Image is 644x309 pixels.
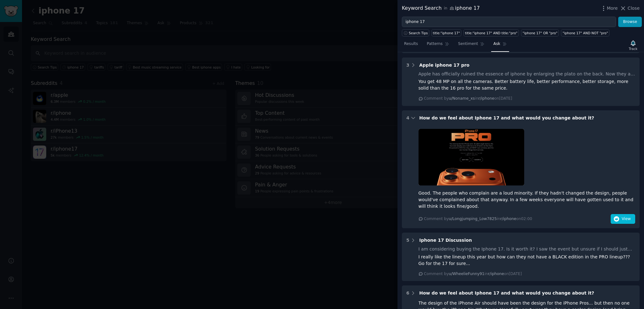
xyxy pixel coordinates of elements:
div: Comment by in on [DATE] [424,96,512,102]
span: r/iphone [500,217,516,221]
a: title:"iphone 17" AND title:"pro" [464,29,519,36]
span: r/iphone [488,272,504,276]
span: Search Tips [409,31,428,35]
input: Try a keyword related to your business [402,17,616,27]
span: Sentiment [458,41,478,47]
button: Close [620,5,640,12]
span: u/Longjumping_Low7825 [449,217,497,221]
div: 5 [406,237,409,244]
span: More [607,5,618,12]
div: 4 [406,115,409,121]
a: Sentiment [456,39,487,52]
a: "iphone 17" AND NOT "pro" [561,29,609,36]
span: u/Noname_xs [449,96,475,101]
div: 6 [406,290,409,296]
span: How do we feel about Iphone 17 and what would you change about it? [419,115,594,120]
img: How do we feel about Iphone 17 and what would you change about it? [419,129,524,185]
div: 3 [406,62,409,69]
div: Keyword Search iphone 17 [402,4,480,12]
div: I really like the lineup this year but how can they not have a BLACK edition in the PRO lineup???... [419,254,636,267]
div: title:"iphone 17" AND title:"pro" [465,31,518,35]
span: r/iphone [478,96,494,101]
div: Comment by in on [DATE] [424,271,522,277]
div: You get 48 MP on all the cameras. Better battery life, better performance, better storage, more s... [419,78,636,91]
span: Iphone 17 Discussion [419,238,472,243]
div: "iphone 17" AND NOT "pro" [563,31,608,35]
a: Results [402,39,420,52]
div: Apple has officially ruined the essence of iphone by enlarging the plato on the back. Now they ar... [419,71,636,77]
button: Track [627,39,640,52]
div: I am considering buying the Iphone 17. Is it worth it? I saw the event but unsure if I should jus... [419,246,636,252]
a: View [611,218,635,223]
span: u/WheelieFunny91 [449,272,485,276]
div: "iphone 17" OR "pro" [523,31,558,35]
span: Patterns [427,41,442,47]
a: Ask [491,39,509,52]
button: View [611,214,635,224]
span: Close [628,5,640,12]
span: Ask [493,41,500,47]
div: Good. The people who complain are a loud minority. If they hadn't changed the design, people woul... [419,190,636,210]
span: View [622,216,631,222]
a: Patterns [425,39,451,52]
div: Comment by in on 02:00 [424,216,532,222]
div: Track [629,47,637,51]
span: Apple iphone 17 pro [419,63,469,68]
span: How do we feel about Iphone 17 and what would you change about it? [419,290,594,295]
span: in [444,6,447,11]
span: Results [404,41,418,47]
a: title:"iphone 17" [431,29,461,36]
a: "iphone 17" OR "pro" [521,29,559,36]
button: Browse [618,17,642,27]
button: More [600,5,618,12]
button: Search Tips [402,29,429,36]
div: title:"iphone 17" [433,31,460,35]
